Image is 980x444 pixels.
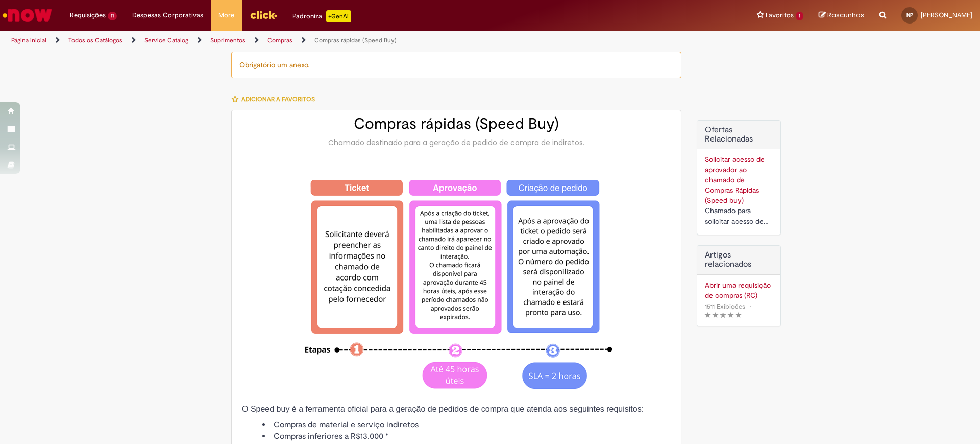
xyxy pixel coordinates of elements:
a: Abrir uma requisição de compras (RC) [705,280,773,300]
button: Adicionar a Favoritos [231,88,321,110]
h2: Compras rápidas (Speed Buy) [242,115,671,132]
span: Adicionar a Favoritos [241,95,315,103]
span: Requisições [70,10,106,20]
span: 1 [796,12,803,20]
div: Chamado destinado para a geração de pedido de compra de indiretos. [242,137,671,148]
div: Obrigatório um anexo. [231,52,681,78]
li: Compras de material e serviço indiretos [262,419,671,431]
h2: Ofertas Relacionadas [705,126,773,144]
span: NP [906,12,913,18]
a: Página inicial [11,36,46,44]
div: Ofertas Relacionadas [697,120,781,235]
a: Compras rápidas (Speed Buy) [314,36,397,44]
span: 1511 Exibições [705,302,745,311]
p: +GenAi [326,10,351,22]
span: Rascunhos [827,10,864,20]
span: 11 [108,12,117,20]
h3: Artigos relacionados [705,251,773,269]
a: Compras [267,36,292,44]
a: Service Catalog [144,36,188,44]
ul: Trilhas de página [8,31,646,50]
a: Solicitar acesso de aprovador ao chamado de Compras Rápidas (Speed buy) [705,155,765,205]
span: O Speed buy é a ferramenta oficial para a geração de pedidos de compra que atenda aos seguintes r... [242,405,644,413]
span: More [218,10,234,20]
div: Padroniza [292,10,351,22]
img: click_logo_yellow_360x200.png [250,7,277,22]
span: Despesas Corporativas [132,10,203,20]
span: [PERSON_NAME] [921,11,972,19]
img: ServiceNow [1,5,54,26]
span: • [747,299,753,313]
div: Chamado para solicitar acesso de aprovador ao ticket de Speed buy [705,205,773,227]
a: Suprimentos [210,36,246,44]
a: Rascunhos [819,11,864,20]
li: Compras inferiores a R$13.000 * [262,431,671,442]
span: Favoritos [766,10,794,20]
a: Todos os Catálogos [68,36,122,44]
